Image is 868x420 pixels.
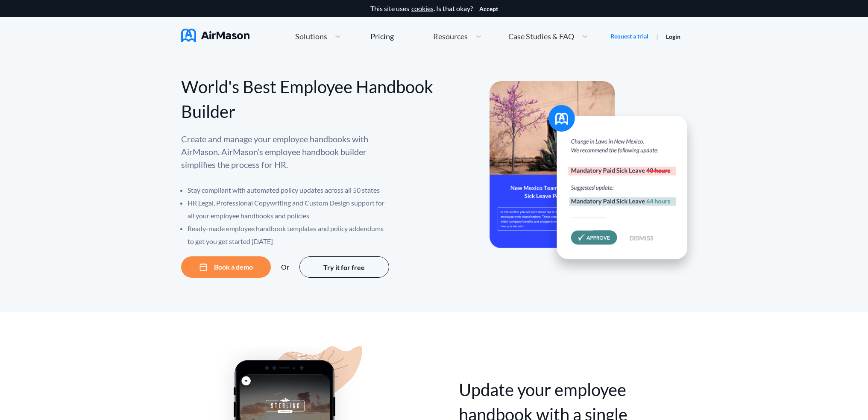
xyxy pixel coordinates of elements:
div: Or [281,263,289,271]
img: hero-banner [490,81,699,277]
img: AirMason Logo [181,29,249,42]
div: World's Best Employee Handbook Builder [181,74,434,124]
div: Pricing [370,32,394,40]
span: | [656,32,658,40]
button: Accept cookies [479,6,498,12]
li: Ready-made employee handbook templates and policy addendums to get you get started [DATE] [188,222,390,248]
span: Resources [433,32,468,40]
p: Create and manage your employee handbooks with AirMason. AirMason’s employee handbook builder sim... [181,132,390,171]
span: Case Studies & FAQ [508,32,574,40]
a: cookies [411,5,434,12]
a: Request a trial [610,32,648,41]
button: Try it for free [299,256,389,278]
button: Book a demo [181,256,271,278]
a: Pricing [370,29,394,44]
span: Solutions [295,32,327,40]
li: Stay compliant with automated policy updates across all 50 states [188,184,390,197]
a: Login [666,33,680,40]
li: HR Legal, Professional Copywriting and Custom Design support for all your employee handbooks and ... [188,197,390,222]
